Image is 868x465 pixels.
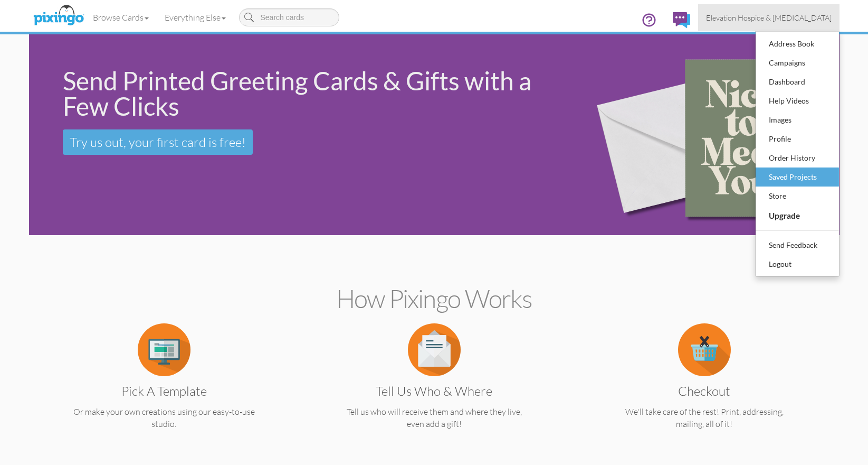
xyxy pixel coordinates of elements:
[756,129,839,148] a: Profile
[756,110,839,129] a: Images
[756,187,839,206] a: Store
[138,323,190,376] img: item.alt
[698,4,840,31] a: Elevation Hospice & [MEDICAL_DATA]
[63,68,561,119] div: Send Printed Greeting Cards & Gifts with a Few Clicks
[598,384,811,398] h3: Checkout
[31,3,87,29] img: pixingo logo
[766,131,828,147] div: Profile
[157,4,234,31] a: Everything Else
[766,93,828,109] div: Help Videos
[766,207,828,224] div: Upgrade
[590,406,819,430] p: We'll take care of the rest! Print, addressing, mailing, all of it!
[63,129,253,155] a: Try us out, your first card is free!
[85,4,157,31] a: Browse Cards
[766,150,828,166] div: Order History
[756,236,839,255] a: Send Feedback
[50,406,279,430] p: Or make your own creations using our easy-to-use studio.
[590,343,819,430] a: Checkout We'll take care of the rest! Print, addressing, mailing, all of it!
[766,237,828,253] div: Send Feedback
[320,406,549,430] p: Tell us who will receive them and where they live, even add a gift!
[756,148,839,168] a: Order History
[766,169,828,185] div: Saved Projects
[756,255,839,274] a: Logout
[578,20,833,250] img: 15b0954d-2d2f-43ee-8fdb-3167eb028af9.png
[756,206,839,226] a: Upgrade
[756,168,839,187] a: Saved Projects
[47,285,821,313] h2: How Pixingo works
[706,13,832,22] span: Elevation Hospice & [MEDICAL_DATA]
[766,55,828,71] div: Campaigns
[756,72,839,91] a: Dashboard
[756,53,839,72] a: Campaigns
[678,323,731,376] img: item.alt
[239,8,339,26] input: Search cards
[756,91,839,110] a: Help Videos
[766,112,828,128] div: Images
[70,134,246,150] span: Try us out, your first card is free!
[766,188,828,204] div: Store
[50,343,279,430] a: Pick a Template Or make your own creations using our easy-to-use studio.
[673,12,690,28] img: comments.svg
[756,34,839,53] a: Address Book
[320,343,549,430] a: Tell us Who & Where Tell us who will receive them and where they live, even add a gift!
[408,323,461,376] img: item.alt
[766,256,828,272] div: Logout
[867,464,868,465] iframe: Chat
[766,36,828,52] div: Address Book
[58,384,271,398] h3: Pick a Template
[766,74,828,90] div: Dashboard
[328,384,541,398] h3: Tell us Who & Where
